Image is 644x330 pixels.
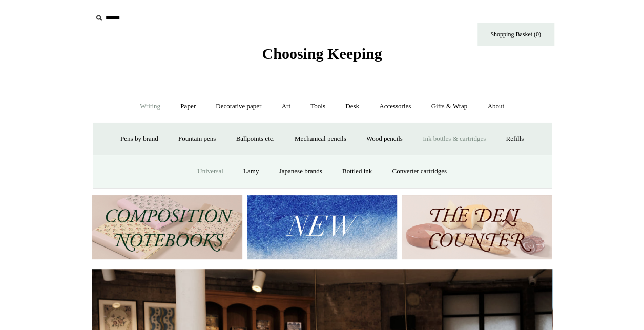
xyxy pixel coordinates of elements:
[333,158,381,185] a: Bottled ink
[370,93,420,120] a: Accessories
[301,93,335,120] a: Tools
[357,126,412,153] a: Wood pencils
[262,53,382,60] a: Choosing Keeping
[169,126,225,153] a: Fountain pens
[188,158,233,185] a: Universal
[383,158,455,185] a: Converter cartridges
[273,93,300,120] a: Art
[227,126,284,153] a: Ballpoints etc.
[234,158,268,185] a: Lamy
[171,93,205,120] a: Paper
[422,93,476,120] a: Gifts & Wrap
[477,23,554,46] a: Shopping Basket (0)
[262,45,382,62] span: Choosing Keeping
[270,158,331,185] a: Japanese brands
[402,195,552,259] img: The Deli Counter
[247,195,397,259] img: New.jpg__PID:f73bdf93-380a-4a35-bcfe-7823039498e1
[336,93,368,120] a: Desk
[92,195,242,259] img: 202302 Composition ledgers.jpg__PID:69722ee6-fa44-49dd-a067-31375e5d54ec
[413,126,495,153] a: Ink bottles & cartridges
[496,126,533,153] a: Refills
[131,93,170,120] a: Writing
[285,126,356,153] a: Mechanical pencils
[111,126,168,153] a: Pens by brand
[478,93,513,120] a: About
[206,93,271,120] a: Decorative paper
